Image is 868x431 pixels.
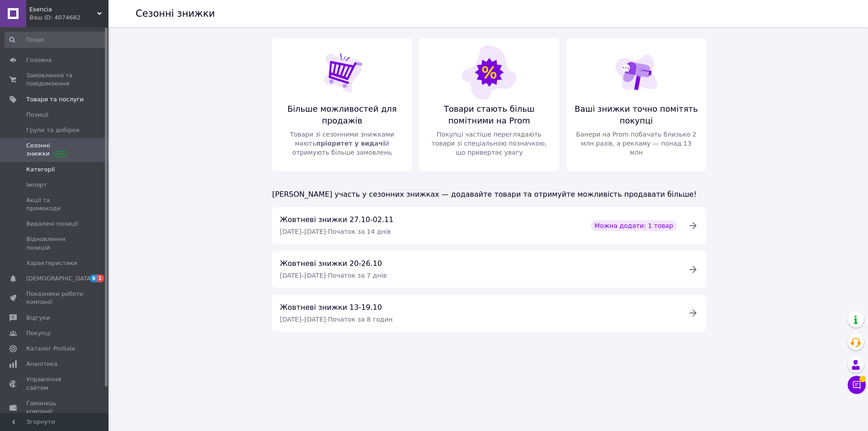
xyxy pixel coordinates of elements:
[26,126,80,134] span: Групи та добірки
[279,130,405,157] span: Товари зі сезонними знижками мають й отримують більше замовлень
[26,235,84,251] span: Відновлення позицій
[26,181,47,189] span: Імпорт
[29,14,108,22] div: Ваш ID: 4074682
[26,329,51,337] span: Покупці
[426,130,552,157] span: Покупці частіше переглядають товари зі спеціальною позначкою, що привертає увагу
[5,32,107,48] input: Пошук
[26,111,48,119] span: Позиції
[29,5,97,14] span: Esencia
[272,207,706,244] a: Жовтневі знижки 27.10-02.11[DATE]–[DATE]·Початок за 14 днівМожна додати: 1 товар
[26,290,84,306] span: Показники роботи компанії
[848,376,866,394] button: Чат з покупцем
[26,56,52,64] span: Головна
[26,220,78,228] span: Видалені позиції
[26,275,93,283] span: [DEMOGRAPHIC_DATA]
[26,259,77,267] span: Характеристики
[326,228,391,235] span: · Початок за 14 днів
[272,251,706,288] a: Жовтневі знижки 20-26.10[DATE]–[DATE]·Початок за 7 днів
[272,295,706,332] a: Жовтневі знижки 13-19.10[DATE]–[DATE]·Початок за 8 годин
[26,314,50,322] span: Відгуки
[90,275,97,282] span: 6
[26,71,84,88] span: Замовлення та повідомлення
[97,275,104,282] span: 1
[426,103,552,126] span: Товари стають більш помітними на Prom
[280,316,326,323] span: [DATE] – [DATE]
[326,316,393,323] span: · Початок за 8 годин
[326,272,387,279] span: · Початок за 7 днів
[136,8,215,19] h1: Сезонні знижки
[280,272,326,279] span: [DATE] – [DATE]
[574,130,699,157] span: Банери на Prom побачать близько 2 млн разів, а рекламу — понад 13 млн
[26,196,84,213] span: Акції та промокоди
[26,142,84,158] span: Сезонні знижки
[26,166,55,174] span: Категорії
[26,375,84,392] span: Управління сайтом
[280,303,382,312] span: Жовтневі знижки 13-19.10
[26,360,57,368] span: Аналітика
[280,228,326,235] span: [DATE] – [DATE]
[316,140,385,147] span: пріоритет у видачі
[272,190,697,199] span: [PERSON_NAME] участь у сезонних знижках — додавайте товари та отримуйте можливість продавати більше!
[574,103,699,126] span: Ваші знижки точно помітять покупці
[280,259,382,268] span: Жовтневі знижки 20-26.10
[594,221,673,230] span: Можна додати: 1 товар
[26,345,75,353] span: Каталог ProSale
[279,103,405,126] span: Більше можливостей для продажів
[26,399,84,416] span: Гаманець компанії
[26,95,84,104] span: Товари та послуги
[280,215,393,224] span: Жовтневі знижки 27.10-02.11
